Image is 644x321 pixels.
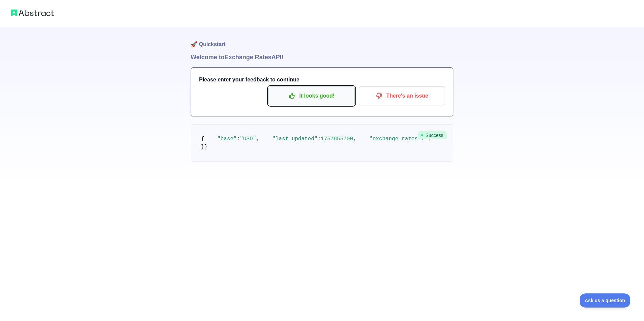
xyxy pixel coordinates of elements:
span: "base" [217,136,237,142]
h1: 🚀 Quickstart [191,27,453,52]
span: 1757855700 [321,136,353,142]
h1: Welcome to Exchange Rates API! [191,52,453,62]
span: { [201,136,204,142]
code: } } [201,136,502,150]
span: , [353,136,356,142]
h3: Please enter your feedback to continue [199,76,445,84]
span: Success [418,131,447,139]
span: : [237,136,240,142]
p: There's an issue [364,90,440,102]
button: It looks good! [268,86,355,105]
span: "USD" [240,136,256,142]
span: : [318,136,321,142]
span: "exchange_rates" [369,136,421,142]
iframe: Toggle Customer Support [580,293,631,308]
img: Abstract logo [11,8,54,17]
p: It looks good! [273,90,350,102]
button: There's an issue [359,86,445,105]
span: , [256,136,259,142]
span: "last_updated" [272,136,317,142]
